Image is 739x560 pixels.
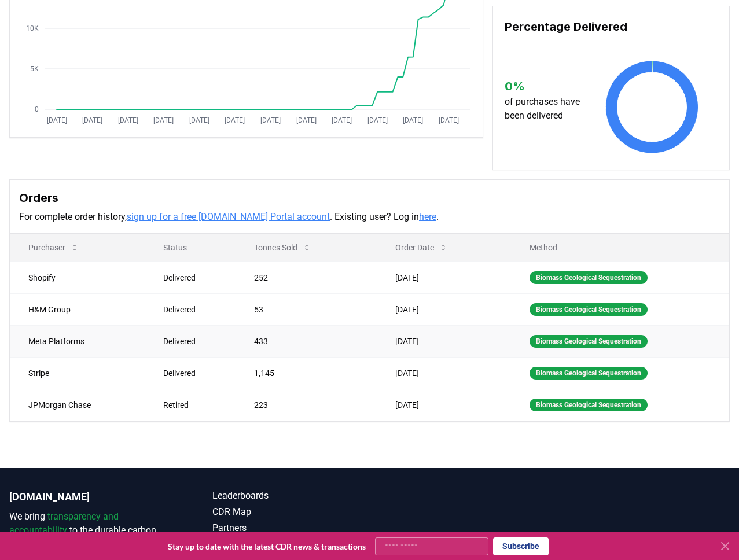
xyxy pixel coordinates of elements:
span: transparency and accountability [9,511,119,536]
td: 433 [236,325,377,357]
tspan: [DATE] [332,116,352,124]
td: 223 [236,389,377,421]
p: Status [154,242,226,253]
tspan: [DATE] [225,116,245,124]
tspan: [DATE] [153,116,174,124]
a: here [419,211,436,222]
td: [DATE] [377,293,511,325]
tspan: [DATE] [189,116,209,124]
tspan: 10K [26,24,39,32]
a: CDR Map [212,505,369,519]
td: Shopify [10,261,145,293]
div: Biomass Geological Sequestration [530,367,648,380]
p: For complete order history, . Existing user? Log in . [19,210,720,224]
td: [DATE] [377,325,511,357]
div: Biomass Geological Sequestration [530,271,648,284]
div: Delivered [163,336,226,347]
a: Partners [212,521,369,535]
td: JPMorgan Chase [10,389,145,421]
td: 1,145 [236,357,377,389]
tspan: [DATE] [82,116,102,124]
tspan: [DATE] [439,116,459,124]
h3: Percentage Delivered [505,18,718,35]
td: [DATE] [377,389,511,421]
tspan: [DATE] [47,116,67,124]
tspan: [DATE] [260,116,281,124]
td: 53 [236,293,377,325]
td: [DATE] [377,261,511,293]
a: Leaderboards [212,489,369,503]
h3: Orders [19,189,720,207]
div: Biomass Geological Sequestration [530,335,648,348]
button: Order Date [386,236,457,259]
p: We bring to the durable carbon removal market [9,510,166,551]
a: sign up for a free [DOMAIN_NAME] Portal account [127,211,330,222]
p: [DOMAIN_NAME] [9,489,166,505]
tspan: [DATE] [403,116,423,124]
h3: 0 % [505,78,587,95]
tspan: [DATE] [296,116,317,124]
p: Method [520,242,720,253]
p: of purchases have been delivered [505,95,587,123]
div: Biomass Geological Sequestration [530,399,648,411]
td: Meta Platforms [10,325,145,357]
td: 252 [236,261,377,293]
td: [DATE] [377,357,511,389]
button: Purchaser [19,236,89,259]
div: Biomass Geological Sequestration [530,303,648,316]
div: Delivered [163,304,226,315]
tspan: [DATE] [367,116,388,124]
button: Tonnes Sold [245,236,321,259]
td: Stripe [10,357,145,389]
tspan: 0 [35,105,39,113]
div: Delivered [163,272,226,283]
div: Delivered [163,367,226,379]
tspan: [DATE] [118,116,138,124]
td: H&M Group [10,293,145,325]
div: Retired [163,399,226,411]
tspan: 5K [30,65,39,73]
